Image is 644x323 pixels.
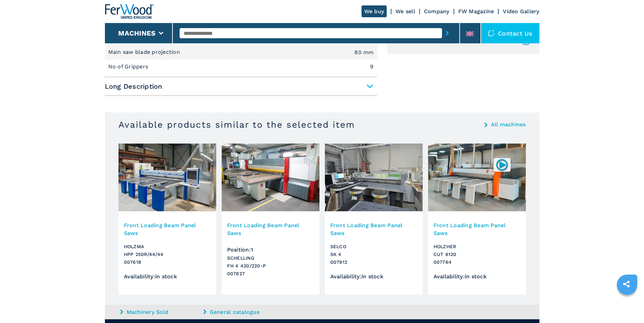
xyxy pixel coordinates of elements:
[442,25,453,41] button: submit-button
[491,122,526,127] a: All machines
[618,276,635,293] a: sharethis
[108,48,182,56] p: Main saw blade projection
[370,64,373,69] em: 9
[495,158,509,171] img: 007764
[118,144,216,295] a: Front Loading Beam Panel Saws HOLZMA HPP 250R/44/44Front Loading Beam Panel SawsHOLZMAHPP 250R/44...
[222,144,319,211] img: Front Loading Beam Panel Saws SCHELLING FH 4 430/220-P
[458,8,494,15] a: FW Magazine
[118,29,155,37] button: Machines
[362,5,387,17] a: We buy
[330,243,417,266] h3: SELCO SK 4 007912
[428,144,526,295] a: Front Loading Beam Panel Saws HOLZHER CUT 6120007764Front Loading Beam Panel SawsHOLZHERCUT 61200...
[434,274,520,279] div: Availability : in stock
[108,63,150,70] p: No of Grippers
[325,144,423,295] a: Front Loading Beam Panel Saws SELCO SK 4Front Loading Beam Panel SawsSELCOSK 4007912Availability:...
[105,80,377,92] span: Long Description
[428,144,526,211] img: Front Loading Beam Panel Saws HOLZHER CUT 6120
[424,8,449,15] a: Company
[203,308,285,316] a: General catalogue
[105,4,154,19] img: Ferwood
[105,17,377,74] div: Short Description
[330,274,417,279] div: Availability : in stock
[222,144,319,295] a: Front Loading Beam Panel Saws SCHELLING FH 4 430/220-PFront Loading Beam Panel SawsPosition:1SCHE...
[434,221,520,237] h3: Front Loading Beam Panel Saws
[330,221,417,237] h3: Front Loading Beam Panel Saws
[120,308,202,316] a: Machinery Sold
[227,221,314,237] h3: Front Loading Beam Panel Saws
[354,50,373,55] em: 80 mm
[118,119,355,130] h3: Available products similar to the selected item
[118,144,216,211] img: Front Loading Beam Panel Saws HOLZMA HPP 250R/44/44
[488,30,495,37] img: Contact us
[227,241,314,253] div: Position : 1
[124,243,211,266] h3: HOLZMA HPP 250R/44/44 007618
[395,8,415,15] a: We sell
[124,274,211,279] div: Availability : in stock
[434,243,520,266] h3: HOLZHER CUT 6120 007764
[481,23,539,43] div: Contact us
[615,293,639,318] iframe: Chat
[325,144,423,211] img: Front Loading Beam Panel Saws SELCO SK 4
[503,8,539,15] a: Video Gallery
[124,221,211,237] h3: Front Loading Beam Panel Saws
[227,254,314,278] h3: SCHELLING FH 4 430/220-P 007827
